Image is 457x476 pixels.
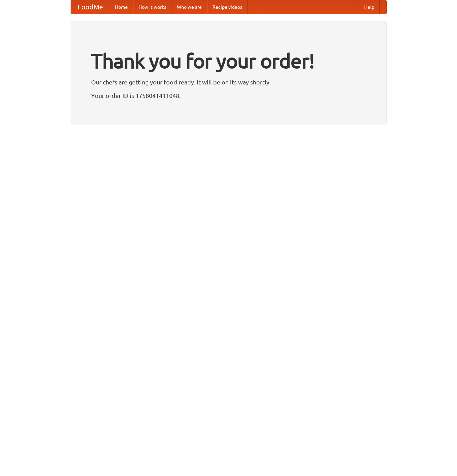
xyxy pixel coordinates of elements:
a: Who we are [172,0,207,14]
a: Help [359,0,380,14]
a: FoodMe [71,0,110,14]
a: Recipe videos [207,0,247,14]
a: Home [110,0,133,14]
h1: Thank you for your order! [91,45,366,77]
p: Our chefs are getting your food ready. It will be on its way shortly. [91,77,366,87]
a: How it works [133,0,172,14]
p: Your order ID is 1758041411048. [91,90,366,101]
